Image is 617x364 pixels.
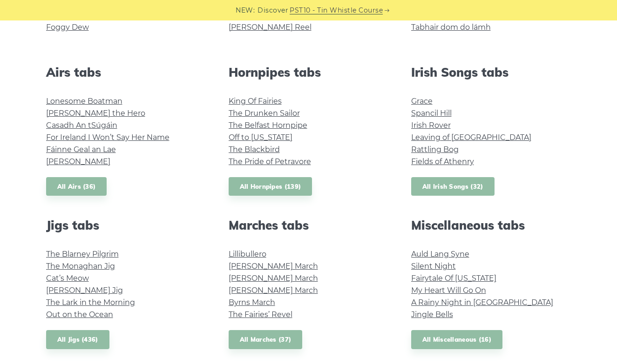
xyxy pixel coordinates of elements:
[229,250,266,258] a: Lillibullero
[290,5,383,16] a: PST10 - Tin Whistle Course
[229,65,389,79] h2: Hornpipes tabs
[411,109,452,118] a: Spancil Hill
[236,5,255,16] span: NEW:
[411,330,503,349] a: All Miscellaneous (16)
[411,133,531,142] a: Leaving of [GEOGRAPHIC_DATA]
[411,262,456,271] a: Silent Night
[229,330,303,349] a: All Marches (37)
[229,286,318,295] a: [PERSON_NAME] March
[229,218,389,232] h2: Marches tabs
[46,330,109,349] a: All Jigs (436)
[411,177,495,196] a: All Irish Songs (32)
[46,218,206,232] h2: Jigs tabs
[411,286,486,295] a: My Heart Will Go On
[411,157,474,166] a: Fields of Athenry
[229,177,312,196] a: All Hornpipes (139)
[411,218,571,232] h2: Miscellaneous tabs
[411,65,571,79] h2: Irish Songs tabs
[46,97,122,106] a: Lonesome Boatman
[46,286,123,295] a: [PERSON_NAME] Jig
[229,262,318,271] a: [PERSON_NAME] March
[46,133,170,142] a: For Ireland I Won’t Say Her Name
[411,145,459,154] a: Rattling Bog
[229,23,312,32] a: [PERSON_NAME] Reel
[46,310,113,319] a: Out on the Ocean
[229,145,280,154] a: The Blackbird
[411,250,469,258] a: Auld Lang Syne
[46,177,107,196] a: All Airs (36)
[46,274,89,283] a: Cat’s Meow
[46,298,135,307] a: The Lark in the Morning
[46,23,89,32] a: Foggy Dew
[46,145,116,154] a: Fáinne Geal an Lae
[229,274,318,283] a: [PERSON_NAME] March
[411,310,453,319] a: Jingle Bells
[46,157,110,166] a: [PERSON_NAME]
[46,65,206,79] h2: Airs tabs
[411,121,451,130] a: Irish Rover
[229,157,311,166] a: The Pride of Petravore
[411,298,553,307] a: A Rainy Night in [GEOGRAPHIC_DATA]
[46,250,119,258] a: The Blarney Pilgrim
[229,97,282,106] a: King Of Fairies
[411,23,491,32] a: Tabhair dom do lámh
[229,310,292,319] a: The Fairies’ Revel
[46,262,115,271] a: The Monaghan Jig
[229,298,275,307] a: Byrns March
[229,121,307,130] a: The Belfast Hornpipe
[229,133,292,142] a: Off to [US_STATE]
[46,121,117,130] a: Casadh An tSúgáin
[411,274,496,283] a: Fairytale Of [US_STATE]
[46,109,145,118] a: [PERSON_NAME] the Hero
[411,97,433,106] a: Grace
[229,109,300,118] a: The Drunken Sailor
[258,5,288,16] span: Discover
